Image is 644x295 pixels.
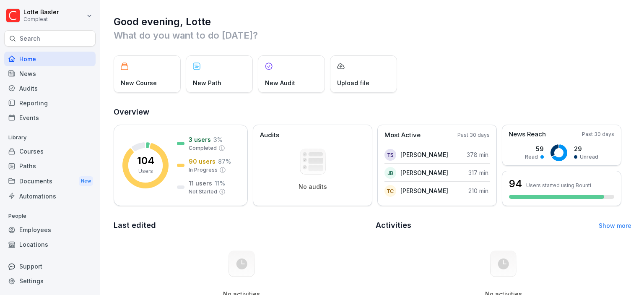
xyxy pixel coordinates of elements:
a: Reporting [4,96,96,110]
p: Search [20,34,40,43]
p: 3 users [189,135,211,144]
div: Documents [4,173,96,189]
a: Settings [4,274,96,288]
p: Users [138,167,153,175]
a: Audits [4,81,96,96]
p: New Audit [265,78,295,87]
p: News Reach [509,130,546,139]
p: Audits [260,131,279,140]
p: 317 min. [468,168,490,177]
p: Lotte Basler [23,9,59,16]
p: Users started using Bounti [526,182,591,188]
p: Read [525,153,538,161]
p: Not Started [189,188,217,196]
p: [PERSON_NAME] [400,186,448,195]
p: Most Active [384,131,421,140]
a: Home [4,52,96,66]
p: [PERSON_NAME] [400,150,448,159]
p: 11 % [215,179,225,188]
p: 59 [525,144,544,153]
p: Completed [189,144,217,152]
div: New [79,176,93,186]
h1: Good evening, Lotte [114,15,631,29]
p: Compleat [23,16,59,22]
h2: Activities [376,219,411,231]
h2: Last edited [114,219,370,231]
div: TS [384,149,396,161]
a: Automations [4,189,96,204]
h3: 94 [509,177,522,191]
p: Library [4,131,96,144]
p: 11 users [189,179,212,188]
div: Support [4,259,96,274]
p: Past 30 days [582,131,614,138]
p: 87 % [218,157,231,166]
a: Show more [599,222,631,229]
p: New Course [121,78,157,87]
p: Upload file [337,78,369,87]
a: News [4,66,96,81]
p: 29 [574,144,598,153]
p: What do you want to do [DATE]? [114,29,631,42]
div: JB [384,167,396,179]
p: 210 min. [468,186,490,195]
p: In Progress [189,166,218,174]
h2: Overview [114,106,631,118]
a: Employees [4,222,96,237]
p: 104 [137,156,154,166]
a: DocumentsNew [4,173,96,189]
p: [PERSON_NAME] [400,168,448,177]
a: Paths [4,159,96,173]
p: 3 % [213,135,223,144]
p: Past 30 days [457,131,490,139]
div: TC [384,185,396,197]
a: Events [4,110,96,125]
a: Courses [4,144,96,159]
p: 90 users [189,157,216,166]
p: New Path [193,78,221,87]
p: Unread [580,153,598,161]
a: Locations [4,237,96,252]
p: People [4,209,96,223]
p: 378 min. [467,150,490,159]
p: No audits [299,183,327,191]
